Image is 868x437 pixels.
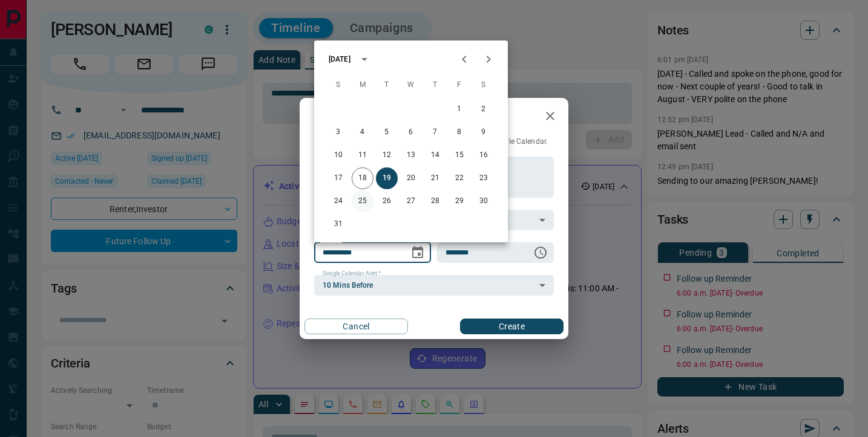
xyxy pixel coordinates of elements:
h2: New Task [300,98,382,137]
div: [DATE] [329,54,350,65]
button: 3 [327,121,349,143]
button: 31 [327,213,349,235]
span: Thursday [424,73,446,97]
button: 16 [473,144,495,166]
button: 22 [449,167,470,189]
button: calendar view is open, switch to year view [354,49,375,70]
button: 30 [473,190,495,212]
span: Tuesday [376,73,398,97]
button: 28 [424,190,446,212]
button: 4 [352,121,373,143]
button: 7 [424,121,446,143]
button: 25 [352,190,373,212]
span: Saturday [473,73,495,97]
button: 13 [400,144,422,166]
button: 14 [424,144,446,166]
span: Monday [352,73,373,97]
button: 9 [473,121,495,143]
button: 19 [376,167,398,189]
button: 26 [376,190,398,212]
button: 17 [327,167,349,189]
span: Friday [449,73,470,97]
button: 6 [400,121,422,143]
div: 10 Mins Before [314,275,554,296]
button: 27 [400,190,422,212]
button: Previous month [452,47,476,71]
button: Cancel [304,319,408,334]
button: Choose time, selected time is 6:00 AM [528,241,553,265]
span: Wednesday [400,73,422,97]
label: Time [446,237,461,245]
button: 2 [473,99,495,120]
button: 20 [400,167,422,189]
button: Choose date, selected date is Aug 19, 2025 [406,241,430,265]
button: 8 [449,121,470,143]
button: Next month [476,47,501,71]
span: Sunday [327,73,349,97]
button: 18 [352,167,373,189]
button: 11 [352,144,373,166]
button: 12 [376,144,398,166]
button: 5 [376,121,398,143]
button: 24 [327,190,349,212]
button: 21 [424,167,446,189]
label: Google Calendar Alert [323,270,381,277]
label: Date [323,237,338,245]
button: 23 [473,167,495,189]
button: 29 [449,190,470,212]
button: 10 [327,144,349,166]
button: 15 [449,144,470,166]
button: 1 [449,99,470,120]
button: Create [460,319,564,334]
